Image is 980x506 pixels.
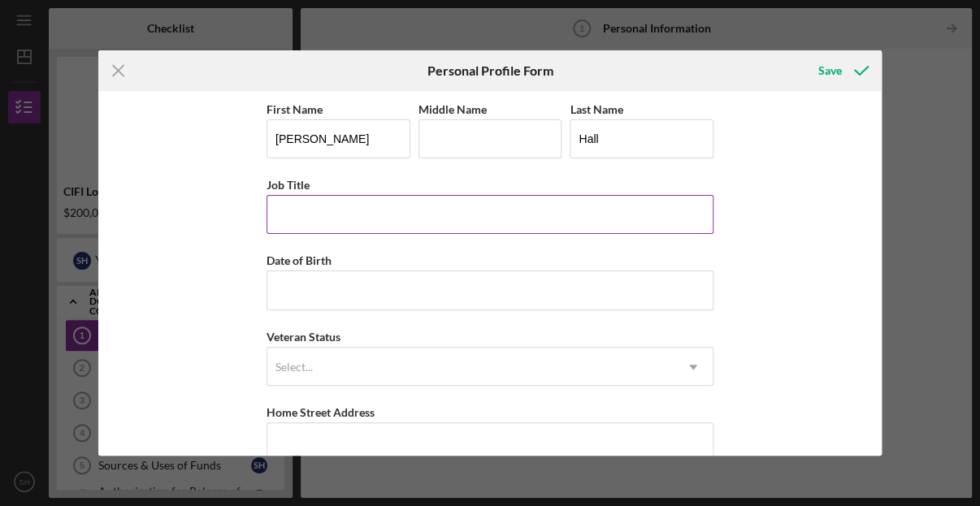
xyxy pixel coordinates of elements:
h6: Personal Profile Form [427,63,553,78]
button: Save [801,54,882,87]
div: Select... [275,361,313,374]
div: Save [817,54,841,87]
label: Home Street Address [267,405,375,419]
label: Date of Birth [267,253,332,267]
label: Job Title [267,178,310,192]
label: Middle Name [418,102,487,116]
label: First Name [267,102,323,116]
label: Last Name [570,102,622,116]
